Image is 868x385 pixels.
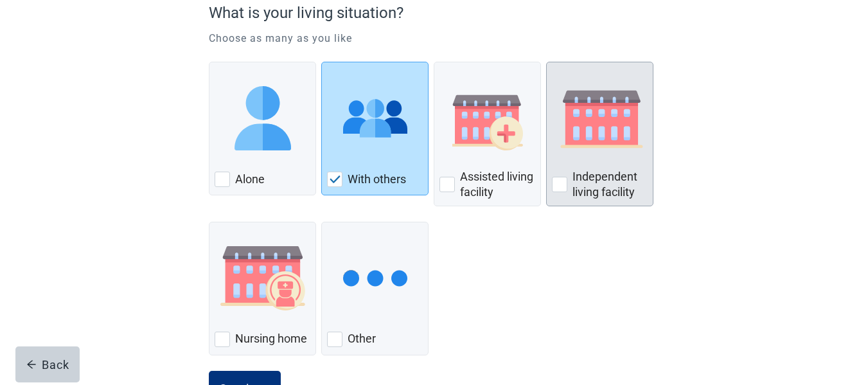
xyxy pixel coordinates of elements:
p: What is your living situation? [209,1,652,24]
label: Independent living facility [572,169,648,201]
div: Other, checkbox, not checked [321,222,429,355]
div: Alone, checkbox, not checked [209,62,316,195]
div: Nursing Home, checkbox, not checked [209,222,316,355]
p: Choose as many as you like [209,31,659,46]
span: arrow-left [26,359,37,370]
div: Independent Living Facility, checkbox, not checked [546,62,653,206]
button: arrow-leftBack [15,346,80,382]
label: Assisted living facility [460,169,535,201]
div: Back [26,358,69,371]
div: Assisted Living Facility, checkbox, not checked [434,62,541,206]
label: Other [348,331,376,346]
label: Nursing home [235,331,307,346]
label: Alone [235,172,265,187]
label: With others [348,172,406,187]
div: With Others, checkbox, checked [321,62,429,195]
